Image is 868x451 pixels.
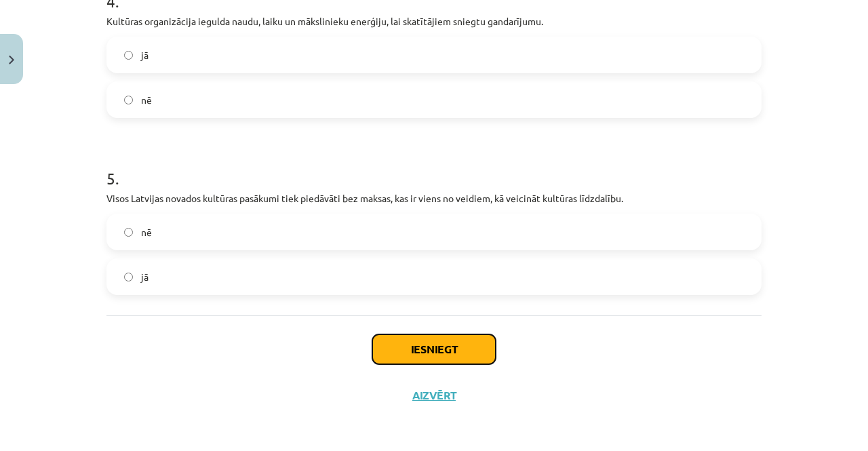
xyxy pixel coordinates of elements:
[124,96,133,104] input: nē
[141,48,149,62] span: jā
[124,273,133,281] input: jā
[106,145,762,187] h1: 5 .
[124,51,133,60] input: jā
[106,191,762,205] p: Visos Latvijas novados kultūras pasākumi tiek piedāvāti bez maksas, kas ir viens no veidiem, kā v...
[9,56,14,64] img: icon-close-lesson-0947bae3869378f0d4975bcd49f059093ad1ed9edebbc8119c70593378902aed.svg
[141,270,149,284] span: jā
[106,14,762,28] p: Kultūras organizācija iegulda naudu, laiku un mākslinieku enerģiju, lai skatītājiem sniegtu ganda...
[141,93,152,107] span: nē
[141,225,152,239] span: nē
[124,228,133,237] input: nē
[372,334,496,364] button: Iesniegt
[408,389,460,402] button: Aizvērt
